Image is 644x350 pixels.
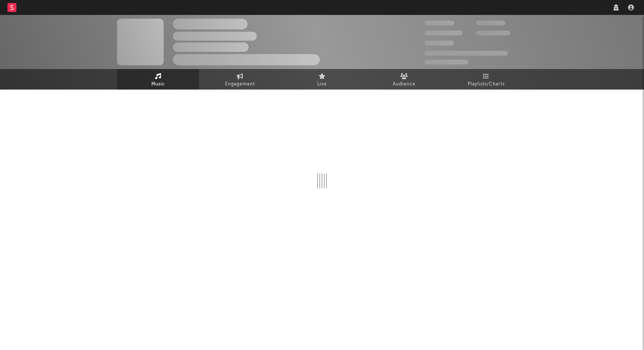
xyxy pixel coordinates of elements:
span: Playlists/Charts [468,80,505,89]
span: 300,000 [424,21,454,25]
span: Jump Score: 85.0 [424,60,468,65]
span: 50,000,000 [424,31,463,35]
a: Playlists/Charts [445,69,527,90]
a: Music [117,69,199,90]
span: Live [317,80,327,89]
span: 1,000,000 [476,31,510,35]
a: Live [281,69,363,90]
span: 100,000 [424,41,454,46]
span: 50,000,000 Monthly Listeners [424,51,508,56]
span: 100,000 [476,21,505,25]
span: Music [151,80,165,89]
span: Audience [393,80,416,89]
span: Engagement [225,80,255,89]
a: Engagement [199,69,281,90]
a: Audience [363,69,445,90]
